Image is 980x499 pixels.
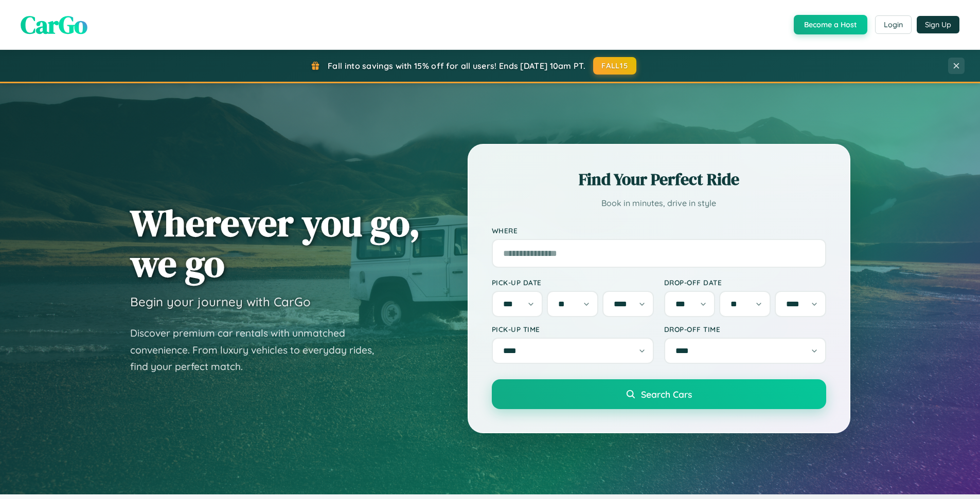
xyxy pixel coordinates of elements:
[328,61,585,71] span: Fall into savings with 15% off for all users! Ends [DATE] 10am PT.
[130,325,387,375] p: Discover premium car rentals with unmatched convenience. From luxury vehicles to everyday rides, ...
[492,196,826,211] p: Book in minutes, drive in style
[593,57,636,75] button: FALL15
[21,8,87,42] span: CarGo
[130,202,420,284] h1: Wherever you go, we go
[664,325,826,334] label: Drop-off Time
[492,325,654,334] label: Pick-up Time
[875,15,912,34] button: Login
[492,278,654,287] label: Pick-up Date
[492,168,826,191] h2: Find Your Perfect Ride
[664,278,826,287] label: Drop-off Date
[130,294,311,309] h3: Begin your journey with CarGo
[794,15,867,34] button: Become a Host
[492,226,826,235] label: Where
[641,389,692,400] span: Search Cars
[492,379,826,409] button: Search Cars
[917,16,959,33] button: Sign Up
